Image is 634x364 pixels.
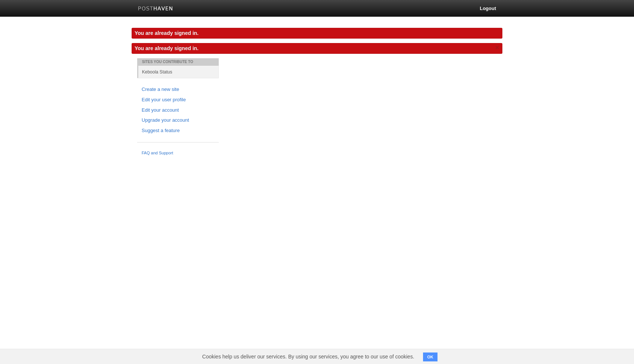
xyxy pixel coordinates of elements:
[195,349,422,364] span: Cookies help us deliver our services. By using our services, you agree to our use of cookies.
[132,28,502,39] div: You are already signed in.
[142,150,214,157] a: FAQ and Support
[142,86,214,94] a: Create a new site
[423,352,437,361] button: OK
[142,96,214,104] a: Edit your user profile
[494,43,501,52] a: ×
[142,127,214,135] a: Suggest a feature
[138,6,173,12] img: Posthaven-bar
[138,66,219,78] a: Keboola Status
[135,45,198,51] span: You are already signed in.
[142,117,214,124] a: Upgrade your account
[137,58,219,66] li: Sites You Contribute To
[142,106,214,114] a: Edit your account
